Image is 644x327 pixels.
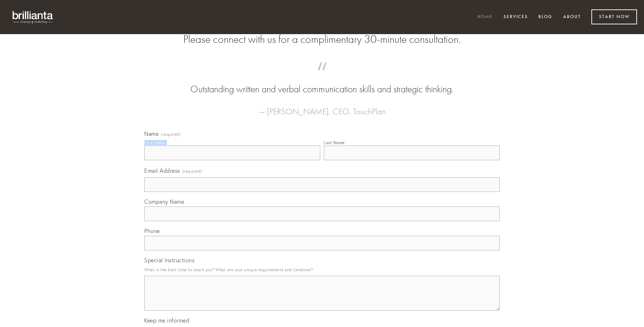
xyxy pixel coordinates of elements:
[473,11,497,23] a: Home
[144,227,160,234] span: Phone
[144,130,159,137] span: Name
[144,317,189,324] span: Keep me informed
[183,166,202,176] span: (required)
[155,69,489,96] blockquote: Outstanding written and verbal communication skills and strategic thinking.
[155,96,489,118] figcaption: — [PERSON_NAME], CEO, TouchPlan
[144,257,194,264] span: Special Instructions
[144,33,500,46] h2: Please connect with us for a complimentary 30-minute consultation.
[155,69,489,83] span: “
[161,132,181,137] span: (required)
[324,140,345,145] div: Last Name
[144,140,166,145] div: First Name
[144,198,184,205] span: Company Name
[559,11,585,23] a: About
[7,7,59,27] img: brillianta - research, strategy, marketing
[499,11,532,23] a: Services
[534,11,557,23] a: Blog
[591,9,637,24] a: Start Now
[144,265,500,274] p: What is the best time to reach you? What are your unique requirements and timelines?
[144,167,180,174] span: Email Address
